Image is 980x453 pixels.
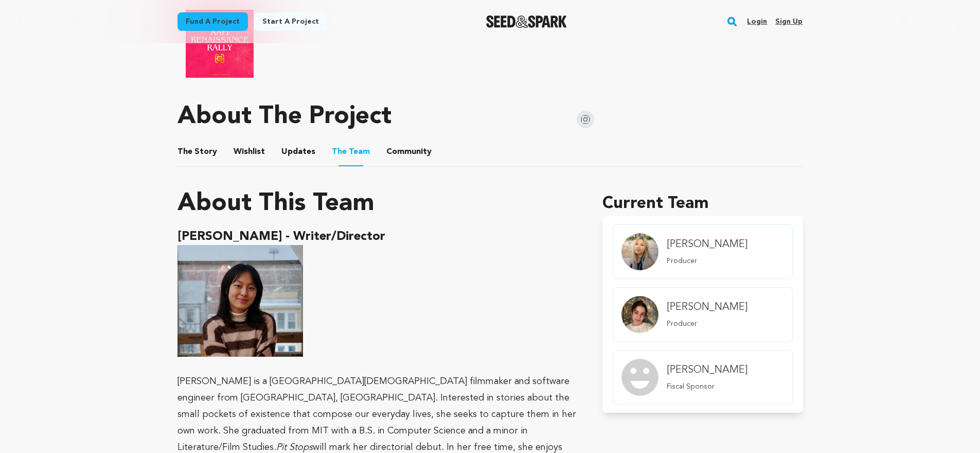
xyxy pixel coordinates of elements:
p: Producer [667,256,747,266]
h4: [PERSON_NAME] [667,237,747,252]
img: Team Image [621,296,658,333]
a: Sign up [775,13,803,30]
span: Team [332,146,370,158]
p: Producer [667,319,747,329]
img: Team Image [621,359,658,396]
img: Seed&Spark Instagram Icon [577,111,594,128]
a: member.name Profile [613,350,792,405]
h2: [PERSON_NAME] - Writer/Director [177,229,578,245]
a: Seed&Spark Homepage [486,15,567,28]
img: AAPI Renaissance Rally [186,10,254,78]
img: Seed&Spark Logo Dark Mode [486,15,567,28]
a: Fund a project [177,12,248,31]
img: 1746402489-erika_director_headshot.jpeg [177,245,303,357]
img: Team Image [621,233,658,270]
h1: About This Team [177,191,375,216]
em: Pit Stops [276,443,313,452]
span: Community [386,146,432,158]
span: Updates [281,146,315,158]
a: Start a project [254,12,327,31]
span: The [332,146,347,158]
h4: [PERSON_NAME] [667,363,747,377]
span: Story [177,146,217,158]
span: Wishlist [234,146,265,158]
p: Fiscal Sponsor [667,381,747,392]
a: member.name Profile [613,287,792,342]
h4: [PERSON_NAME] [667,300,747,315]
span: The [177,146,192,158]
h1: About The Project [177,104,391,129]
a: Login [747,13,767,30]
a: member.name Profile [613,224,792,279]
h1: Current Team [602,191,803,216]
